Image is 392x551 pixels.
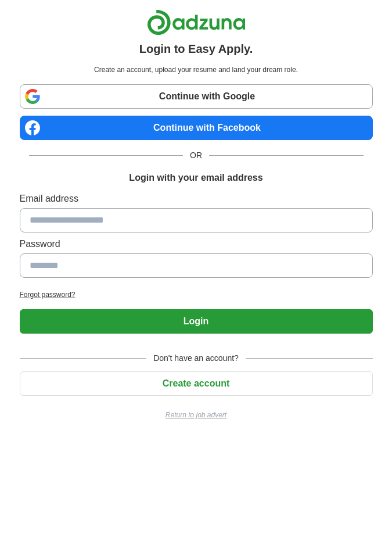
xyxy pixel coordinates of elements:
a: Create account [20,378,373,388]
button: Login [20,309,373,334]
span: OR [183,149,209,162]
img: Adzuna logo [147,9,246,35]
a: Forgot password? [20,289,373,300]
h1: Login to Easy Apply. [139,40,253,58]
button: Create account [20,371,373,396]
p: Create an account, upload your resume and land your dream role. [22,65,371,75]
a: Continue with Google [20,84,373,109]
span: Don't have an account? [146,352,246,364]
h1: Login with your email address [129,171,262,185]
a: Return to job advert [20,410,373,420]
a: Continue with Facebook [20,116,373,140]
label: Password [20,237,373,251]
label: Email address [20,192,373,206]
